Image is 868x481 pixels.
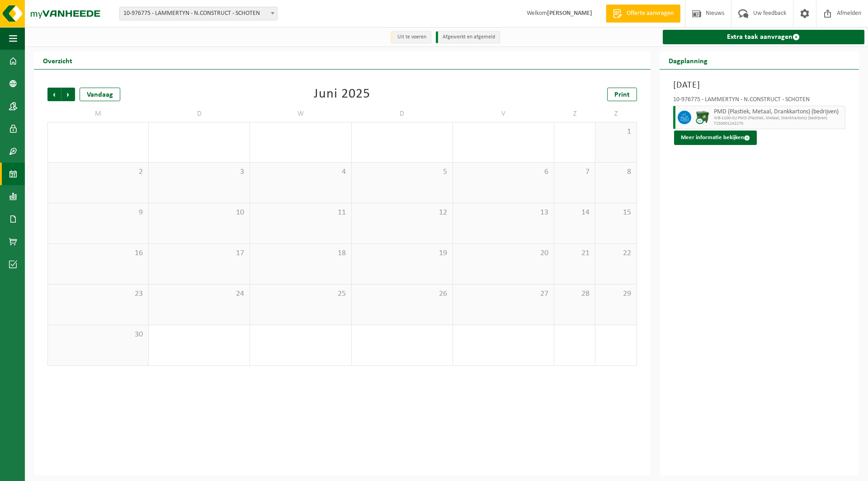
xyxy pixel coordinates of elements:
[559,167,590,177] span: 7
[52,289,144,299] span: 23
[52,248,144,258] span: 16
[255,248,346,258] span: 18
[458,167,549,177] span: 6
[714,121,843,126] span: T250001242270
[674,131,757,145] button: Meer informatie bekijken
[153,208,245,218] span: 10
[255,167,346,177] span: 4
[663,30,864,44] a: Extra taak aanvragen
[458,208,549,218] span: 13
[314,88,370,101] div: Juni 2025
[600,248,632,258] span: 22
[352,106,453,122] td: D
[660,51,717,69] h2: Dagplanning
[458,289,549,299] span: 27
[436,31,500,43] li: Afgewerkt en afgemeld
[600,208,632,218] span: 15
[600,127,632,137] span: 1
[255,208,346,218] span: 11
[458,248,549,258] span: 20
[559,208,590,218] span: 14
[356,208,448,218] span: 12
[153,167,245,177] span: 3
[673,79,845,92] h3: [DATE]
[453,106,554,122] td: V
[606,5,680,23] a: Offerte aanvragen
[61,88,75,101] span: Volgende
[714,108,843,116] span: PMD (Plastiek, Metaal, Drankkartons) (bedrijven)
[153,248,245,258] span: 17
[120,7,277,20] span: 10-976775 - LAMMERTYN - N.CONSTRUCT - SCHOTEN
[391,31,431,43] li: Uit te voeren
[250,106,351,122] td: W
[624,9,676,18] span: Offerte aanvragen
[52,167,144,177] span: 2
[356,289,448,299] span: 26
[696,111,709,124] img: WB-1100-CU
[356,167,448,177] span: 5
[547,10,592,17] strong: [PERSON_NAME]
[559,248,590,258] span: 21
[52,208,144,218] span: 9
[600,167,632,177] span: 8
[614,91,630,98] span: Print
[52,330,144,340] span: 30
[554,106,595,122] td: Z
[34,51,81,69] h2: Overzicht
[47,106,149,122] td: M
[607,88,637,101] a: Print
[80,88,120,101] div: Vandaag
[595,106,637,122] td: Z
[149,106,250,122] td: D
[47,88,61,101] span: Vorige
[714,116,843,121] span: WB-1100-CU PMD (Plastiek, Metaal, Drankkartons) (bedrijven)
[356,248,448,258] span: 19
[255,289,346,299] span: 25
[153,289,245,299] span: 24
[673,97,845,106] div: 10-976775 - LAMMERTYN - N.CONSTRUCT - SCHOTEN
[600,289,632,299] span: 29
[559,289,590,299] span: 28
